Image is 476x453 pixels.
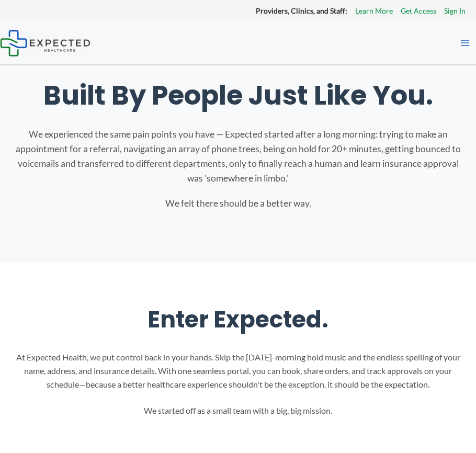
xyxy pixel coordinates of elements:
[454,32,476,54] button: Main menu toggle
[10,305,466,335] h2: Enter Expected.
[10,196,466,211] p: We felt there should be a better way.
[256,6,347,15] strong: Providers, Clinics, and Staff:
[10,350,466,391] p: At Expected Health, we put control back in your hands. Skip the [DATE]-morning hold music and the...
[10,80,466,111] h1: Built By People Just Like You.
[10,404,466,417] p: We started off as a small team with a big, big mission.
[401,4,436,18] a: Get Access
[10,127,466,186] p: We experienced the same pain points you have — Expected started after a long morning: trying to m...
[355,4,393,18] a: Learn More
[444,4,466,18] a: Sign In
